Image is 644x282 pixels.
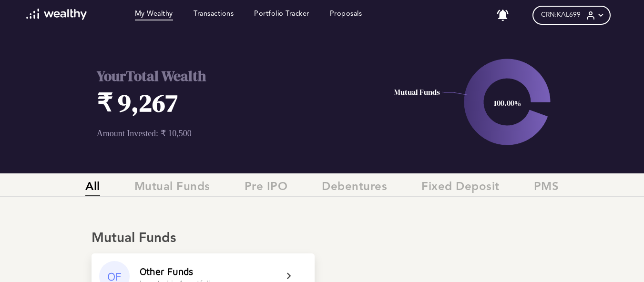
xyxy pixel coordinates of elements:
img: wl-logo-white.svg [26,9,87,20]
span: Debentures [322,181,387,196]
a: Proposals [330,10,362,20]
div: Other Funds [140,266,193,277]
span: All [85,181,100,196]
a: Portfolio Tracker [254,10,309,20]
div: Mutual Funds [92,231,552,247]
text: 100.00% [493,98,521,108]
h1: ₹ 9,267 [97,86,370,120]
span: Pre IPO [245,181,288,196]
span: Fixed Deposit [421,181,500,196]
span: Mutual Funds [134,181,210,196]
a: Transactions [194,10,234,20]
span: PMS [534,181,559,196]
h2: Your Total Wealth [97,66,370,86]
p: Amount Invested: ₹ 10,500 [97,128,370,139]
text: Mutual Funds [394,87,440,97]
a: My Wealthy [135,10,173,20]
span: CRN: KAL699 [541,11,581,19]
